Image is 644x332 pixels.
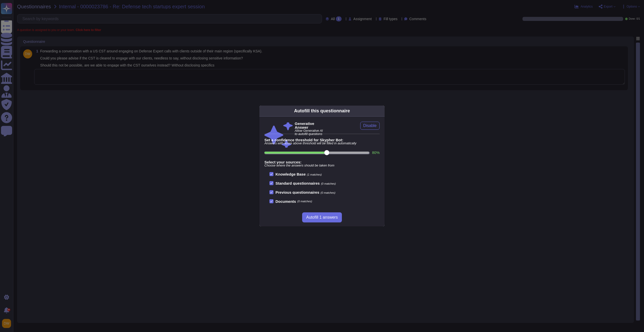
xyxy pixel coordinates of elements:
b: Knowledge Base [275,172,306,176]
span: (0 matches) [297,200,312,203]
b: Select your sources: [264,160,380,164]
span: Answers with score above threshold will be filled in automatically [264,142,380,145]
label: 80 % [372,151,380,154]
b: Previous questionnaires [275,190,319,194]
span: (1 matches) [307,173,322,176]
b: Standard questionnaires [275,181,320,185]
b: Set a confidence threshold for Skypher Bot: [264,138,380,142]
button: Disable [360,122,380,130]
button: Autofill 1 answers [302,212,342,222]
b: Documents [275,200,296,203]
span: Allow Generative AI to autofill questions [295,129,323,136]
span: Autofill 1 answers [306,215,338,219]
span: (0 matches) [320,191,335,194]
span: Disable [363,124,377,128]
span: Choose where the answers should be taken from [264,164,380,167]
b: Generative Answer [295,122,323,129]
div: Autofill this questionnaire [294,108,350,114]
span: (0 matches) [321,182,336,185]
